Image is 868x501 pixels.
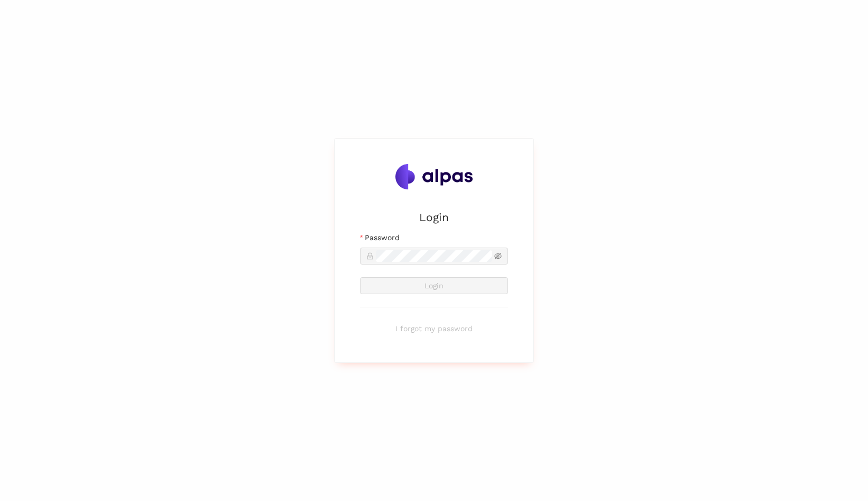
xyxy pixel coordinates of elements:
button: I forgot my password [360,320,508,337]
label: Password [360,232,400,243]
span: lock [366,252,374,260]
button: Login [360,277,508,294]
input: Password [376,250,492,262]
h2: Login [360,208,508,226]
img: Alpas.ai Logo [395,164,473,189]
span: eye-invisible [494,252,502,260]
